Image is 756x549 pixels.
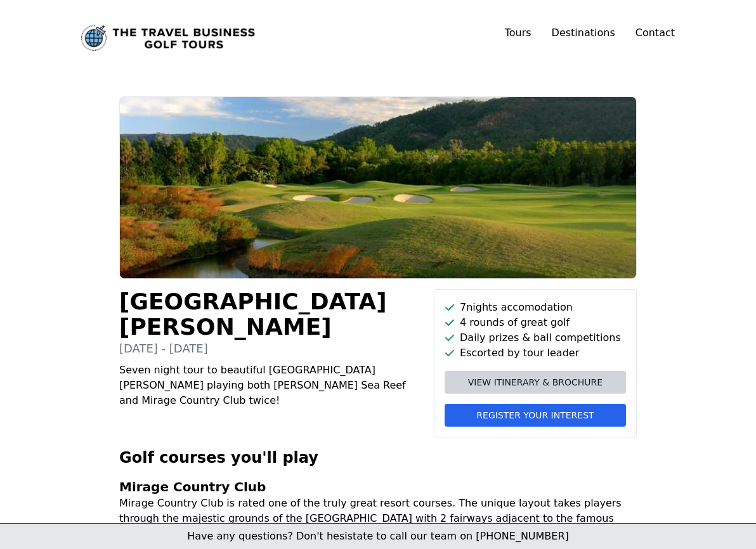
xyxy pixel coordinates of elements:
[505,27,531,39] a: Tours
[468,376,603,389] span: View itinerary & brochure
[81,25,255,51] a: Link to home page
[119,496,637,541] p: Mirage Country Club is rated one of the truly great resort courses. The unique layout takes playe...
[81,25,255,51] img: The Travel Business Golf Tours logo
[119,340,424,358] p: [DATE] - [DATE]
[445,300,626,315] li: 7 nights accomodation
[119,363,424,408] p: Seven night tour to beautiful [GEOGRAPHIC_DATA][PERSON_NAME] playing both [PERSON_NAME] Sea Reef ...
[445,404,626,427] button: Register your interest
[119,478,637,496] h3: Mirage Country Club
[445,371,626,394] a: View itinerary & brochure
[119,289,424,340] h1: [GEOGRAPHIC_DATA][PERSON_NAME]
[119,448,637,468] h2: Golf courses you'll play
[635,25,675,41] a: Contact
[445,330,626,346] li: Daily prizes & ball competitions
[445,315,626,330] li: 4 rounds of great golf
[445,346,626,361] li: Escorted by tour leader
[552,27,615,39] a: Destinations
[476,409,594,422] span: Register your interest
